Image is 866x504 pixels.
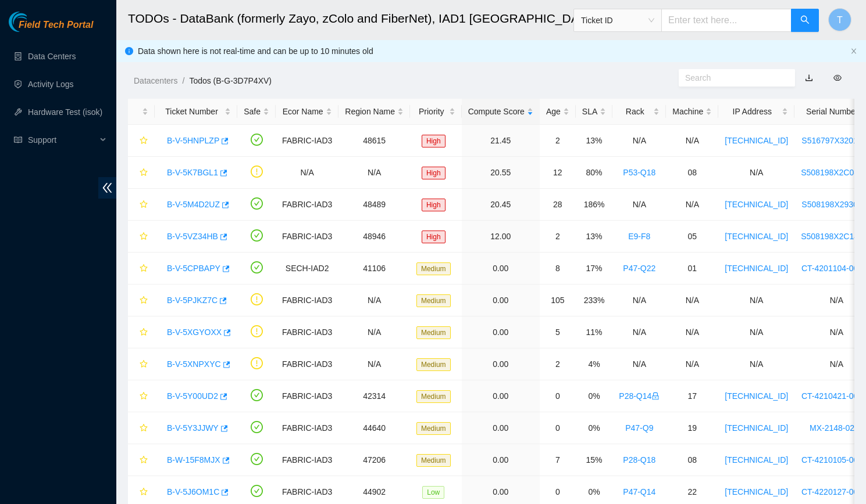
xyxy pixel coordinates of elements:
[462,253,540,285] td: 0.00
[167,264,220,273] a: B-V-5CPBAPY
[140,456,148,465] span: star
[14,136,22,144] span: read
[167,391,218,401] a: B-V-5Y00UD2
[623,455,655,465] a: P28-Q18
[189,76,272,85] a: Todos (B-G-3D7P4XV)
[167,296,218,305] a: B-V-5PJKZ7C
[28,128,97,152] span: Support
[251,165,263,178] span: exclamation-circle
[251,134,263,146] span: check-circle
[140,360,148,369] span: star
[134,163,148,182] button: star
[666,348,718,380] td: N/A
[837,13,843,27] span: T
[666,285,718,316] td: N/A
[251,453,263,465] span: check-circle
[416,422,451,435] span: Medium
[134,451,148,469] button: star
[725,136,788,145] a: [TECHNICAL_ID]
[276,157,338,189] td: N/A
[540,157,576,189] td: 12
[276,316,338,348] td: FABRIC-IAD3
[462,444,540,476] td: 0.00
[276,412,338,444] td: FABRIC-IAD3
[276,285,338,316] td: FABRIC-IAD3
[661,9,792,32] input: Enter text here...
[416,454,451,467] span: Medium
[576,221,612,253] td: 13%
[134,227,148,246] button: star
[9,21,93,36] a: Akamai TechnologiesField Tech Portal
[725,264,788,273] a: [TECHNICAL_ID]
[338,412,410,444] td: 44640
[276,444,338,476] td: FABRIC-IAD3
[134,76,177,85] a: Datacenters
[182,76,184,85] span: /
[251,357,263,369] span: exclamation-circle
[540,348,576,380] td: 2
[416,326,451,339] span: Medium
[167,487,219,496] a: B-V-5J6OM1C
[576,125,612,157] td: 13%
[338,253,410,285] td: 41106
[625,423,653,433] a: P47-Q9
[422,135,446,147] span: High
[718,285,794,316] td: N/A
[134,483,148,501] button: star
[167,423,219,433] a: B-V-5Y3JJWY
[581,12,654,29] span: Ticket ID
[422,167,446,179] span: High
[167,168,218,177] a: B-V-5K7BGL1
[276,348,338,380] td: FABRIC-IAD3
[725,232,788,241] a: [TECHNICAL_ID]
[576,189,612,221] td: 186%
[140,264,148,273] span: star
[416,358,451,371] span: Medium
[462,221,540,253] td: 12.00
[140,200,148,210] span: star
[725,455,788,465] a: [TECHNICAL_ID]
[540,253,576,285] td: 8
[167,359,221,369] a: B-V-5XNPXYC
[140,168,148,178] span: star
[338,221,410,253] td: 48946
[612,316,666,348] td: N/A
[338,444,410,476] td: 47206
[576,348,612,380] td: 4%
[140,296,148,305] span: star
[725,487,788,496] a: [TECHNICAL_ID]
[140,136,148,146] span: star
[540,444,576,476] td: 7
[167,327,222,337] a: B-V-5XGYOXX
[612,348,666,380] td: N/A
[28,80,74,89] a: Activity Logs
[167,455,220,465] a: B-W-15F8MJX
[276,253,338,285] td: SECH-IAD2
[28,107,102,117] a: Hardware Test (isok)
[338,380,410,412] td: 42314
[134,387,148,405] button: star
[140,328,148,337] span: star
[623,487,655,496] a: P47-Q14
[805,73,813,82] a: download
[540,316,576,348] td: 5
[725,200,788,209] a: [TECHNICAL_ID]
[576,157,612,189] td: 80%
[576,253,612,285] td: 17%
[251,389,263,401] span: check-circle
[462,285,540,316] td: 0.00
[338,125,410,157] td: 48615
[19,20,93,31] span: Field Tech Portal
[576,316,612,348] td: 11%
[134,323,148,341] button: star
[628,232,650,241] a: E9-F8
[800,15,810,26] span: search
[666,125,718,157] td: N/A
[462,189,540,221] td: 20.45
[462,380,540,412] td: 0.00
[134,419,148,437] button: star
[725,391,788,401] a: [TECHNICAL_ID]
[167,136,219,145] a: B-V-5HNPLZP
[791,9,819,32] button: search
[338,157,410,189] td: N/A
